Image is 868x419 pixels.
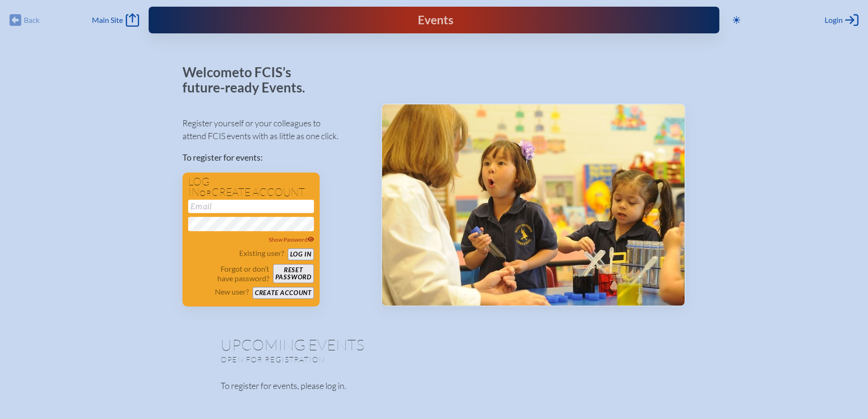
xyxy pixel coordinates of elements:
img: Events [382,104,685,306]
a: Main Site [92,13,139,27]
span: Show Password [269,236,314,243]
p: Welcome to FCIS’s future-ready Events. [182,65,316,95]
input: Email [188,200,314,213]
p: New user? [215,287,249,296]
p: Forgot or don’t have password? [188,264,269,283]
h1: Log in create account [188,176,314,198]
p: To register for events, please log in. [221,379,647,392]
span: or [200,188,212,198]
button: Log in [288,248,314,260]
p: Existing user? [239,248,284,258]
h1: Upcoming Events [221,337,647,352]
span: Login [825,15,843,25]
span: Main Site [92,15,123,25]
button: Create account [252,287,314,299]
div: FCIS Events — Future ready [306,14,561,26]
p: Register yourself or your colleagues to attend FCIS events with as little as one click. [182,117,366,143]
button: Resetpassword [273,264,314,283]
p: To register for events: [182,151,366,164]
p: Open for registration [221,355,472,364]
